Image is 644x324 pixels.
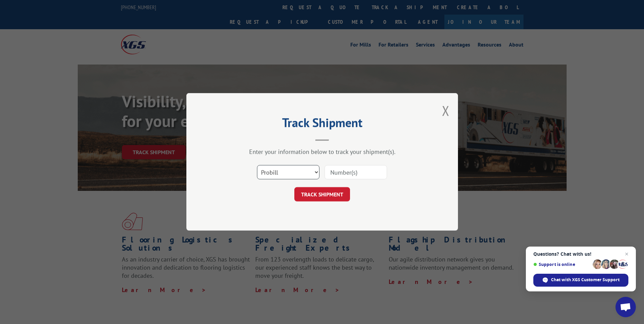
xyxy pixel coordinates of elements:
h2: Track Shipment [220,118,424,131]
span: Questions? Chat with us! [533,251,628,257]
span: Support is online [533,262,590,267]
a: Open chat [615,297,636,317]
span: Chat with XGS Customer Support [551,277,620,283]
button: Close modal [442,102,449,120]
span: Chat with XGS Customer Support [533,274,628,287]
input: Number(s) [325,165,387,180]
div: Enter your information below to track your shipment(s). [220,148,424,156]
button: TRACK SHIPMENT [294,187,350,202]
